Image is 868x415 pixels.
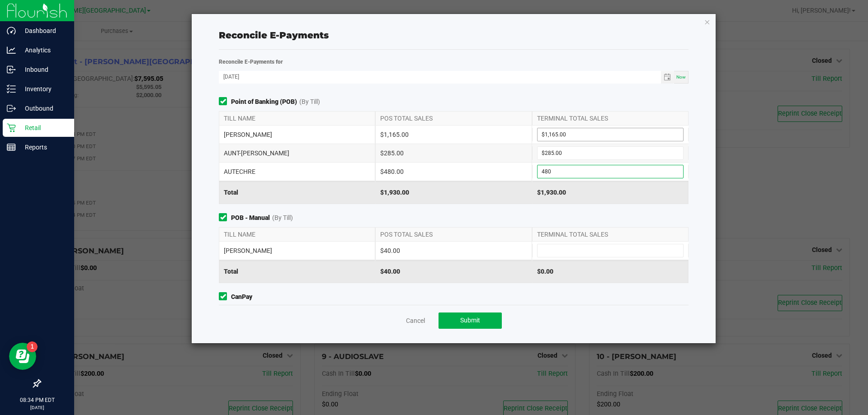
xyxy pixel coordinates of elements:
inline-svg: Retail [7,123,16,132]
p: Dashboard [16,25,70,36]
div: POS TOTAL SALES [375,228,532,241]
div: POS TOTAL SALES [375,112,532,125]
p: Inventory [16,84,70,94]
div: TILL NAME [219,228,375,241]
p: [DATE] [4,404,70,411]
inline-svg: Reports [7,143,16,152]
p: Retail [16,122,70,133]
div: $480.00 [375,163,532,181]
inline-svg: Dashboard [7,26,16,35]
div: $1,930.00 [375,181,532,204]
div: Total [219,181,375,204]
strong: CanPay [231,292,252,302]
div: $1,930.00 [532,181,689,204]
strong: Reconcile E-Payments for [219,59,283,65]
div: $40.00 [375,242,532,260]
span: (By Till) [299,97,320,107]
form-toggle: Include in reconciliation [219,213,231,223]
div: $1,165.00 [375,126,532,144]
button: Submit [439,312,502,329]
span: Submit [460,317,480,324]
form-toggle: Include in reconciliation [219,97,231,107]
inline-svg: Analytics [7,46,16,55]
p: Analytics [16,45,70,56]
input: Date [219,71,661,82]
a: Cancel [406,316,425,325]
div: $40.00 [375,260,532,283]
div: [PERSON_NAME] [219,242,375,260]
strong: POB - Manual [231,213,270,223]
div: TILL NAME [219,112,375,125]
p: Reports [16,142,70,153]
inline-svg: Outbound [7,104,16,113]
span: Toggle calendar [661,71,674,84]
div: $0.00 [532,260,689,283]
span: (By Till) [272,213,293,223]
strong: Point of Banking (POB) [231,97,297,107]
p: Inbound [16,64,70,75]
div: Total [219,260,375,283]
inline-svg: Inventory [7,84,16,93]
div: TERMINAL TOTAL SALES [532,228,689,241]
div: Reconcile E-Payments [219,28,689,42]
iframe: Resource center [9,343,36,370]
div: $285.00 [375,144,532,162]
div: AUNT-[PERSON_NAME] [219,144,375,162]
inline-svg: Inbound [7,65,16,74]
div: [PERSON_NAME] [219,126,375,144]
div: AUTECHRE [219,163,375,181]
iframe: Resource center unread badge [27,341,38,352]
div: TERMINAL TOTAL SALES [532,112,689,125]
p: Outbound [16,103,70,114]
p: 08:34 PM EDT [4,396,70,404]
form-toggle: Include in reconciliation [219,292,231,302]
span: Now [676,75,686,79]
